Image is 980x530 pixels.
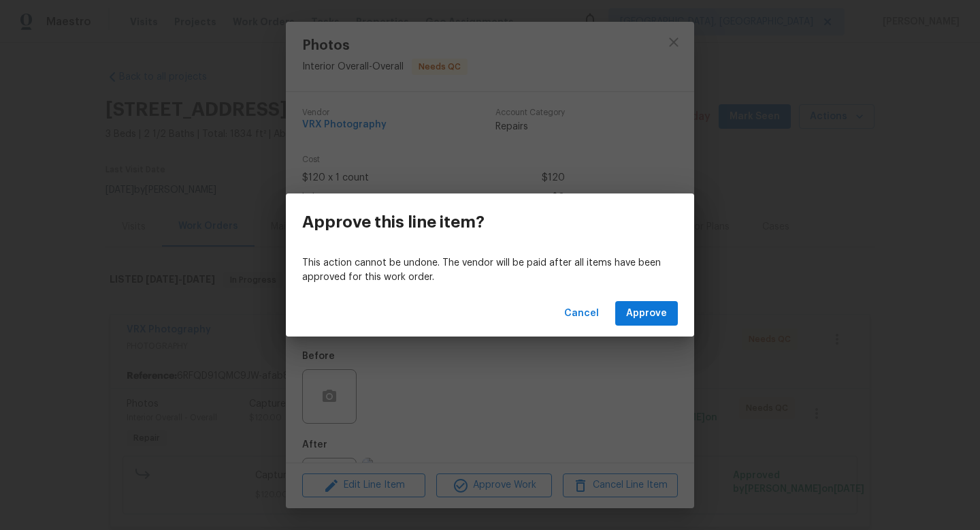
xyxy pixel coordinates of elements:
[302,256,678,285] p: This action cannot be undone. The vendor will be paid after all items have been approved for this...
[564,305,599,322] span: Cancel
[615,301,678,326] button: Approve
[302,213,485,232] h3: Approve this line item?
[559,301,604,326] button: Cancel
[626,305,667,322] span: Approve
